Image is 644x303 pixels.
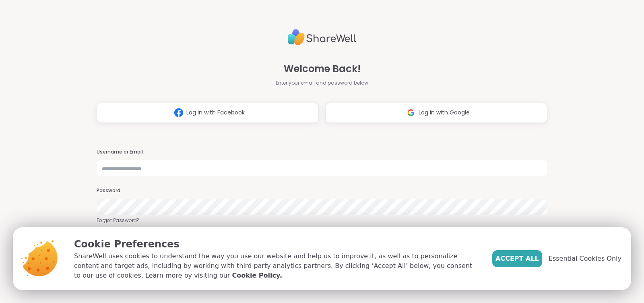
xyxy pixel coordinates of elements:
button: Accept All [492,250,542,267]
span: Enter your email and password below [276,79,368,87]
h3: Password [97,187,547,194]
span: Welcome Back! [284,62,361,76]
img: ShareWell Logo [288,26,356,49]
span: Log in with Google [419,108,470,117]
p: ShareWell uses cookies to understand the way you use our website and help us to improve it, as we... [74,251,479,280]
a: Cookie Policy. [232,271,282,280]
a: Forgot Password? [97,217,547,224]
span: Log in with Facebook [186,108,245,117]
img: ShareWell Logomark [171,105,186,120]
button: Log in with Facebook [97,103,319,123]
img: ShareWell Logomark [403,105,419,120]
button: Log in with Google [325,103,547,123]
span: Essential Cookies Only [549,254,621,264]
h3: Username or Email [97,149,547,156]
span: Accept All [495,254,539,264]
p: Cookie Preferences [74,237,479,251]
